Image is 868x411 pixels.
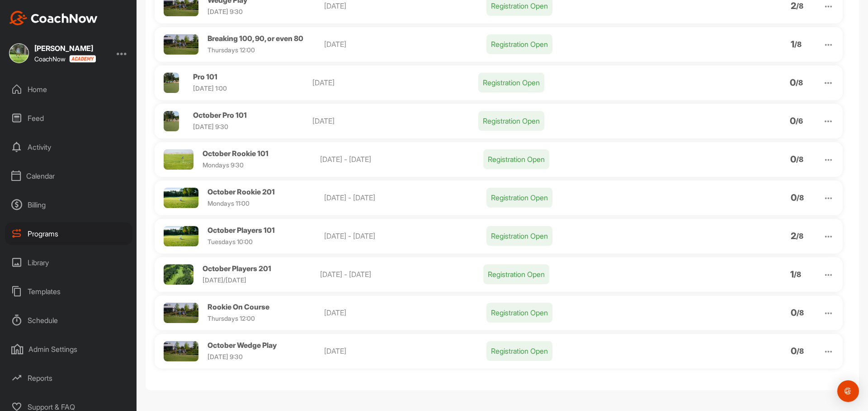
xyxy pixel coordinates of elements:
[486,226,552,246] p: Registration Open
[5,78,132,101] div: Home
[790,156,796,163] p: 0
[9,11,98,25] img: CoachNow
[208,238,253,245] span: Tuesdays 10:00
[208,353,243,360] span: [DATE] 9:30
[193,72,217,81] span: Pro 101
[164,303,198,323] img: Profile picture
[791,2,796,9] p: 2
[486,341,552,361] p: Registration Open
[791,41,794,48] p: 1
[823,308,834,319] img: arrow_down
[164,188,198,208] img: Profile picture
[794,41,802,48] p: / 8
[5,309,132,332] div: Schedule
[796,232,803,240] p: / 8
[320,154,483,165] p: [DATE] - [DATE]
[791,347,797,355] p: 0
[791,309,797,316] p: 0
[193,111,247,120] span: October Pro 101
[208,187,275,196] span: October Rookie 201
[5,280,132,303] div: Templates
[823,78,834,88] img: arrow_down
[790,79,796,86] p: 0
[324,307,486,318] p: [DATE]
[483,149,549,169] p: Registration Open
[203,161,244,169] span: Mondays 9:30
[208,302,269,311] span: Rookie On Course
[34,45,96,52] div: [PERSON_NAME]
[796,117,803,125] p: / 6
[823,231,834,242] img: arrow_down
[823,193,834,203] img: arrow_down
[203,276,246,284] span: [DATE]/[DATE]
[208,8,243,15] span: [DATE] 9:30
[478,111,544,131] p: Registration Open
[794,271,801,278] p: / 8
[324,346,486,356] p: [DATE]
[837,380,859,402] div: Open Intercom Messenger
[193,123,228,130] span: [DATE] 9:30
[796,2,803,9] p: / 8
[203,149,269,158] span: October Rookie 101
[320,269,483,280] p: [DATE] - [DATE]
[324,231,486,241] p: [DATE] - [DATE]
[164,264,193,285] img: Profile picture
[164,111,179,131] img: Profile picture
[208,341,277,350] span: October Wedge Play
[5,136,132,158] div: Activity
[797,194,804,201] p: / 8
[208,226,275,235] span: October Players 101
[483,264,549,284] p: Registration Open
[486,303,552,323] p: Registration Open
[796,156,803,163] p: / 8
[164,149,193,170] img: Profile picture
[486,188,552,208] p: Registration Open
[823,346,834,357] img: arrow_down
[823,270,834,280] img: arrow_down
[5,222,132,245] div: Programs
[164,226,198,246] img: Profile picture
[324,39,486,50] p: [DATE]
[208,314,255,322] span: Thursdays 12:00
[5,165,132,187] div: Calendar
[5,338,132,360] div: Admin Settings
[5,194,132,216] div: Billing
[791,232,796,240] p: 2
[203,264,271,273] span: October Players 201
[324,192,486,203] p: [DATE] - [DATE]
[823,155,834,165] img: arrow_down
[69,55,96,63] img: CoachNow acadmey
[478,73,544,92] p: Registration Open
[164,34,198,55] img: Profile picture
[486,34,552,54] p: Registration Open
[34,55,96,63] div: CoachNow
[796,79,803,86] p: / 8
[312,115,478,126] p: [DATE]
[5,107,132,129] div: Feed
[5,367,132,389] div: Reports
[823,40,834,50] img: arrow_down
[790,271,794,278] p: 1
[164,341,198,361] img: Profile picture
[823,116,834,127] img: arrow_down
[823,1,834,12] img: arrow_down
[797,347,804,355] p: / 8
[324,0,486,11] p: [DATE]
[5,251,132,274] div: Library
[208,46,255,54] span: Thursdays 12:00
[208,199,250,207] span: Mondays 11:00
[193,84,227,92] span: [DATE] 1:00
[164,73,179,93] img: Profile picture
[790,117,796,125] p: 0
[312,77,478,88] p: [DATE]
[208,34,303,43] span: Breaking 100, 90, or even 80
[791,194,797,201] p: 0
[9,43,29,63] img: square_6da99a3e55dcfc963019e61b3f9a00c3.jpg
[797,309,804,316] p: / 8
